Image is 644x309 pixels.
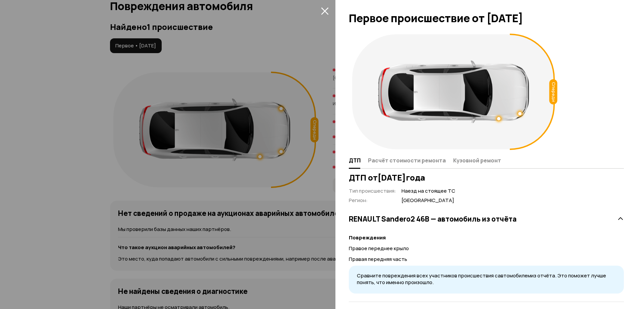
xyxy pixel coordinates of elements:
h3: ДТП от [DATE] года [349,173,624,182]
span: Сравните повреждения всех участников происшествия с автомобилем из отчёта. Это поможет лучше поня... [357,272,606,286]
button: закрыть [319,5,330,16]
span: [GEOGRAPHIC_DATA] [401,197,455,204]
div: Спереди [549,79,557,105]
p: Правое переднее крыло [349,245,624,252]
span: ДТП [349,157,361,164]
span: Регион : [349,197,368,204]
h3: RENAULT Sandero2 46B — автомобиль из отчёта [349,215,517,223]
strong: Повреждения [349,234,386,241]
span: Расчёт стоимости ремонта [368,157,446,164]
span: Кузовной ремонт [453,157,501,164]
p: Правая передняя часть [349,256,624,263]
span: Тип происшествия : [349,187,396,194]
span: Наезд на стоящее ТС [401,188,455,195]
